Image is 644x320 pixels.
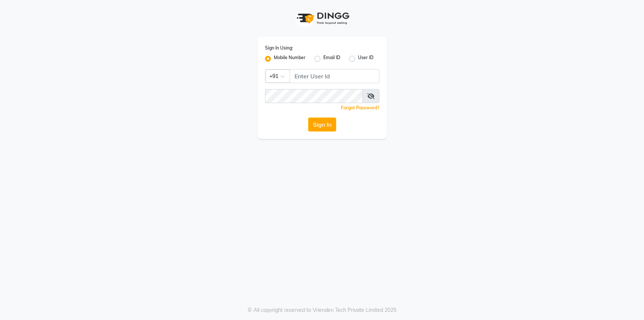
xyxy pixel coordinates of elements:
[308,118,336,132] button: Sign In
[293,7,352,29] img: logo1.svg
[341,105,379,110] a: Forgot Password?
[290,69,379,83] input: Username
[323,54,340,63] label: Email ID
[358,54,373,63] label: User ID
[274,54,306,63] label: Mobile Number
[265,89,363,103] input: Username
[265,45,293,51] label: Sign In Using:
